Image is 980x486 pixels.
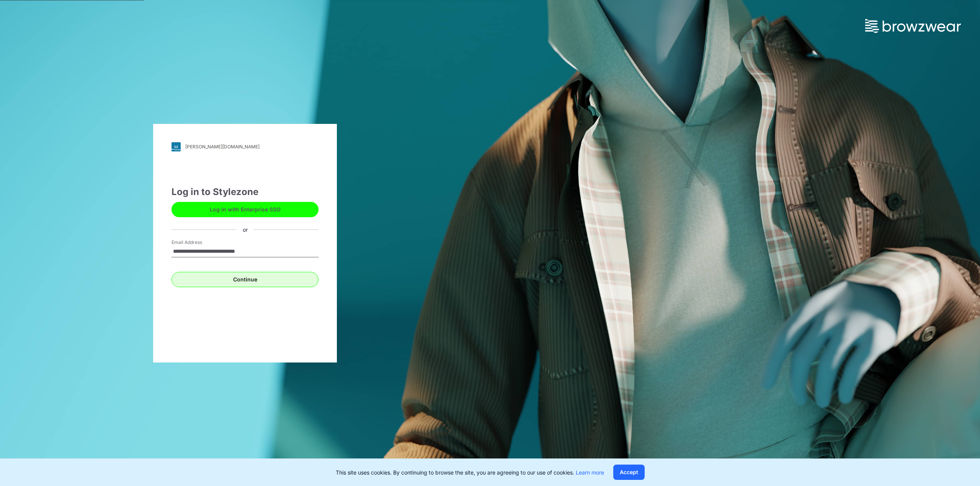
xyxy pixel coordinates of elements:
[576,469,604,476] a: Learn more
[171,202,318,217] button: Log in with Enterprise SSO
[865,19,961,33] img: browzwear-logo.73288ffb.svg
[171,272,318,287] button: Continue
[171,142,181,151] img: svg+xml;base64,PHN2ZyB3aWR0aD0iMjgiIGhlaWdodD0iMjgiIHZpZXdCb3g9IjAgMCAyOCAyOCIgZmlsbD0ibm9uZSIgeG...
[185,144,260,150] div: [PERSON_NAME][DOMAIN_NAME]
[171,142,318,151] a: [PERSON_NAME][DOMAIN_NAME]
[171,185,318,199] div: Log in to Stylezone
[613,465,645,480] button: Accept
[237,226,254,234] div: or
[336,468,604,476] p: This site uses cookies. By continuing to browse the site, you are agreeing to our use of cookies.
[171,239,225,246] label: Email Address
